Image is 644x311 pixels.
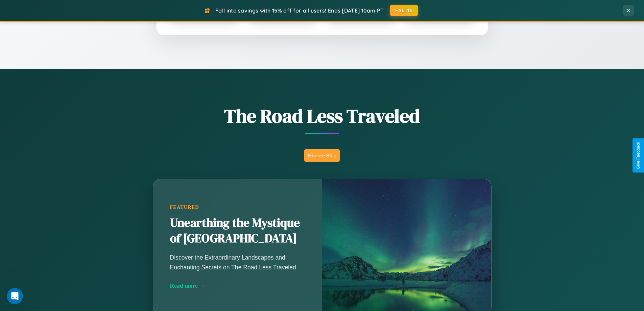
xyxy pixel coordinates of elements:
div: Featured [170,204,305,210]
iframe: Intercom live chat [7,288,23,304]
div: Give Feedback [636,142,641,169]
span: Fall into savings with 15% off for all users! Ends [DATE] 10am PT. [215,7,385,14]
p: Discover the Extraordinary Landscapes and Enchanting Secrets on The Road Less Traveled. [170,253,305,272]
button: FALL15 [390,5,418,16]
h2: Unearthing the Mystique of [GEOGRAPHIC_DATA] [170,215,305,246]
h1: The Road Less Traveled [119,103,525,129]
button: Explore Blog [304,149,340,162]
div: Read more → [170,282,305,289]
